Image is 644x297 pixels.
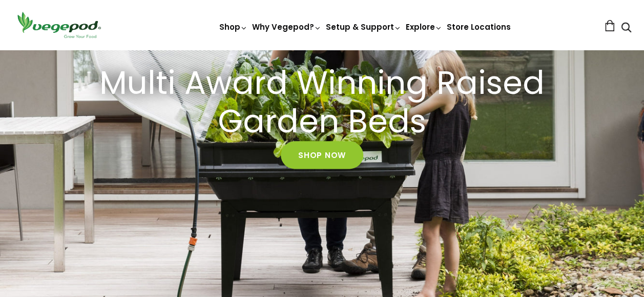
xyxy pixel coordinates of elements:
[92,64,553,141] h2: Multi Award Winning Raised Garden Beds
[13,10,105,39] img: Vegepod
[281,141,363,169] a: Shop Now
[621,23,631,34] a: Search
[406,22,443,32] a: Explore
[219,22,248,32] a: Shop
[447,22,511,32] a: Store Locations
[326,22,402,32] a: Setup & Support
[252,22,322,32] a: Why Vegepod?
[61,64,583,141] a: Multi Award Winning Raised Garden Beds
